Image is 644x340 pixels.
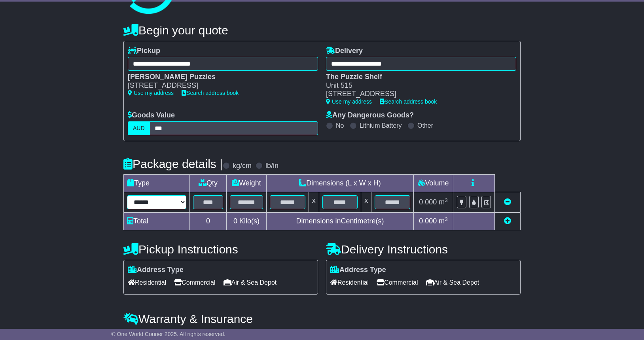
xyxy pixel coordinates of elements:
[190,213,227,230] td: 0
[265,162,278,170] label: lb/in
[309,192,319,213] td: x
[128,47,160,55] label: Pickup
[128,81,310,90] div: [STREET_ADDRESS]
[330,276,369,289] span: Residential
[439,198,448,206] span: m
[377,276,418,289] span: Commercial
[445,197,448,203] sup: 3
[326,90,508,98] div: [STREET_ADDRESS]
[224,276,277,289] span: Air & Sea Depot
[128,73,310,81] div: [PERSON_NAME] Puzzles
[227,213,267,230] td: Kilo(s)
[326,81,508,90] div: Unit 515
[326,98,372,105] a: Use my address
[128,90,174,96] a: Use my address
[123,24,521,37] h4: Begin your quote
[426,276,479,289] span: Air & Sea Depot
[190,175,227,192] td: Qty
[419,198,437,206] span: 0.000
[336,122,344,129] label: No
[174,276,215,289] span: Commercial
[504,198,511,206] a: Remove this item
[233,217,237,225] span: 0
[123,312,521,325] h4: Warranty & Insurance
[330,266,386,274] label: Address Type
[326,111,414,120] label: Any Dangerous Goods?
[128,111,175,120] label: Goods Value
[504,217,511,225] a: Add new item
[417,122,433,129] label: Other
[326,243,521,256] h4: Delivery Instructions
[182,90,239,96] a: Search address book
[128,121,150,135] label: AUD
[123,243,318,256] h4: Pickup Instructions
[439,217,448,225] span: m
[419,217,437,225] span: 0.000
[413,175,453,192] td: Volume
[124,175,190,192] td: Type
[380,98,437,105] a: Search address book
[124,213,190,230] td: Total
[128,276,166,289] span: Residential
[360,122,402,129] label: Lithium Battery
[227,175,267,192] td: Weight
[233,162,252,170] label: kg/cm
[128,266,184,274] label: Address Type
[445,216,448,222] sup: 3
[266,213,413,230] td: Dimensions in Centimetre(s)
[361,192,371,213] td: x
[266,175,413,192] td: Dimensions (L x W x H)
[326,73,508,81] div: The Puzzle Shelf
[123,157,223,170] h4: Package details |
[326,47,363,55] label: Delivery
[111,331,225,337] span: © One World Courier 2025. All rights reserved.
